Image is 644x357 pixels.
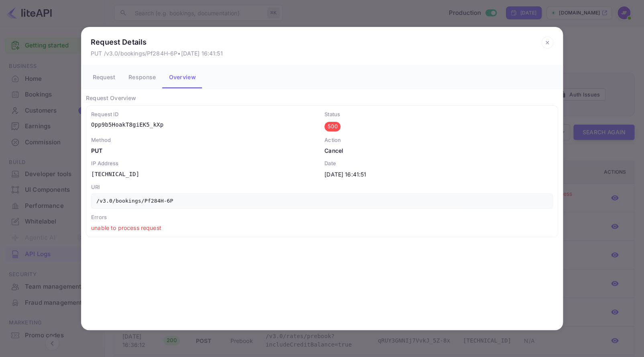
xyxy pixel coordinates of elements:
[91,121,320,129] p: Opp9b5HoakT8giEK5_kXp
[324,136,553,144] p: Action
[91,37,223,47] p: Request Details
[91,183,553,191] p: URI
[324,170,553,178] p: [DATE] 16:41:51
[162,66,202,88] button: Overview
[91,170,320,178] p: [TECHNICAL_ID]
[122,66,162,88] button: Response
[86,94,558,102] p: Request Overview
[324,160,553,168] p: Date
[91,136,320,144] p: Method
[91,160,320,168] p: IP Address
[91,193,553,209] p: /v3.0/bookings/Pf284H-6P
[91,111,320,119] p: Request ID
[91,224,553,232] p: unable to process request
[324,111,553,119] p: Status
[324,123,340,131] span: 500
[91,146,320,155] p: PUT
[91,49,223,57] p: PUT /v3.0/bookings/Pf284H-6P • [DATE] 16:41:51
[324,146,553,155] p: cancel
[86,66,122,88] button: Request
[91,213,553,222] p: Errors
